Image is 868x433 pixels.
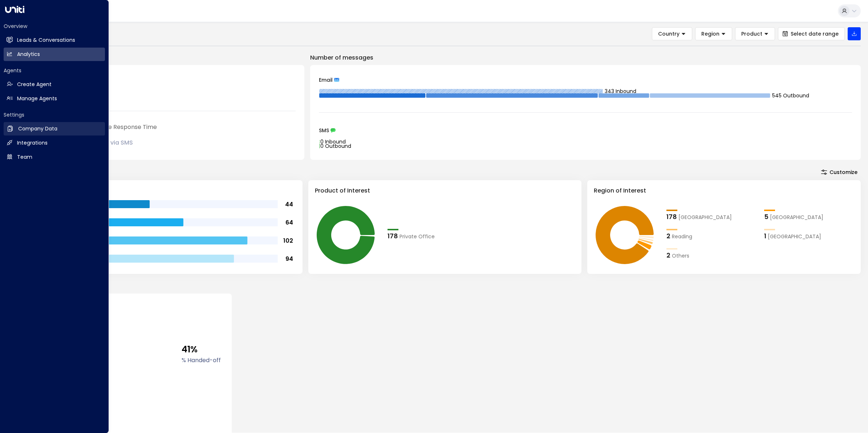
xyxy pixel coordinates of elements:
tspan: 64 [285,218,293,227]
span: 41% [182,343,221,356]
button: Product [735,27,775,40]
span: Reading [672,233,692,240]
div: 178 [666,212,677,222]
tspan: 94 [285,255,293,263]
div: 1Surrey [764,231,854,241]
h3: Region of Interest [594,186,854,195]
h2: Agents [4,67,105,74]
button: Country [652,27,692,40]
button: Select date range [778,27,845,40]
a: Create Agent [4,78,105,91]
div: 2 [666,250,670,260]
h2: Manage Agents [17,95,57,102]
label: % Handed-off [182,356,221,365]
div: Number of Inquiries [38,74,296,82]
span: via SMS [110,138,133,147]
div: SMS [319,128,852,133]
div: 0s [98,135,133,148]
span: Email [319,77,333,82]
h2: Leads & Conversations [17,36,75,44]
p: Conversion Metrics [29,281,861,290]
a: Manage Agents [4,92,105,105]
h2: Company Data [18,125,57,133]
a: Leads & Conversations [4,33,105,47]
h3: Product of Interest [315,186,575,195]
a: Team [4,150,105,164]
span: Surrey [768,233,821,240]
div: [PERSON_NAME] Average Response Time [38,123,296,131]
span: Select date range [791,31,839,37]
button: Customize [818,167,861,177]
span: Private Office [399,233,435,240]
h2: Integrations [17,139,48,147]
div: 178Private Office [388,231,478,241]
div: 2Reading [666,231,757,241]
tspan: 545 Outbound [772,92,809,99]
span: Cambridge [770,214,823,221]
span: Country [658,31,680,37]
p: Number of messages [310,53,861,62]
h3: Range of Team Size [36,186,296,195]
p: Engagement Metrics [29,53,304,62]
tspan: 343 Inbound [605,88,636,95]
button: Region [695,27,732,40]
h2: Overview [4,23,105,30]
div: 1 [764,231,766,241]
span: Product [741,31,762,37]
div: 178 [388,231,398,241]
h2: Team [17,153,32,161]
div: 5 [764,212,768,222]
a: Company Data [4,122,105,135]
tspan: 0 Outbound [320,142,351,150]
h2: Settings [4,111,105,118]
span: Region [701,31,719,37]
tspan: 102 [283,236,293,245]
span: Others [672,252,689,260]
span: London [678,214,732,221]
div: 2 [666,231,670,241]
h2: Analytics [17,50,40,58]
a: Integrations [4,136,105,150]
div: 5Cambridge [764,212,854,222]
div: 178London [666,212,757,222]
a: Analytics [4,48,105,61]
div: 2Others [666,250,757,260]
tspan: 44 [285,200,293,209]
h2: Create Agent [17,81,52,88]
tspan: 0 Inbound [320,138,346,145]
